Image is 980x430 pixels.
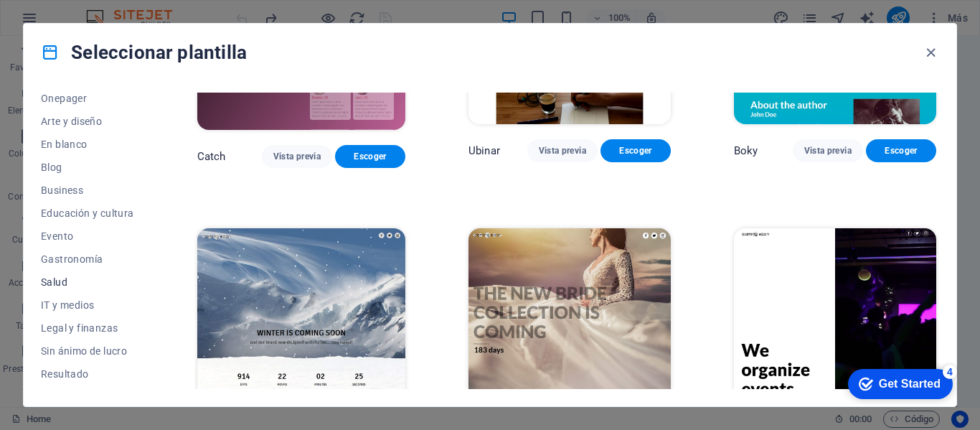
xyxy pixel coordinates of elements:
button: Escoger [866,139,936,162]
span: Escoger [612,145,659,156]
h4: Seleccionar plantilla [41,41,247,64]
button: En blanco [41,133,134,156]
button: IT y medios [41,294,134,317]
button: Educación y cultura [41,202,134,225]
button: Resultado [41,363,134,385]
span: Educación y cultura [41,207,134,219]
div: Get Started [42,16,104,29]
span: En blanco [41,139,134,150]
span: Resultado [41,368,134,380]
button: Vista previa [793,139,863,162]
span: Vista previa [273,151,321,162]
p: Catch [197,149,226,164]
button: Vista previa [527,139,598,162]
span: Blog [41,162,134,173]
span: Onepager [41,93,134,104]
span: Sin ánimo de lucro [41,345,134,357]
span: Escoger [877,145,925,156]
span: Salud [41,276,134,288]
button: Portfolio [41,385,134,408]
button: Gastronomía [41,248,134,271]
span: Arte y diseño [41,116,134,127]
p: Boky [734,144,758,158]
img: Coming Soon 3 [468,228,671,415]
button: Vista previa [262,145,332,168]
button: Blog [41,156,134,179]
button: Onepager [41,87,134,110]
span: Legal y finanzas [41,322,134,334]
button: Legal y finanzas [41,317,134,340]
button: Arte y diseño [41,110,134,133]
button: Escoger [335,145,405,168]
span: Escoger [347,151,394,162]
div: Get Started 4 items remaining, 20% complete [11,7,116,37]
button: Escoger [600,139,671,162]
div: 4 [106,3,121,17]
span: Evento [41,230,134,242]
button: Salud [41,271,134,294]
span: IT y medios [41,299,134,311]
button: Sin ánimo de lucro [41,340,134,363]
img: Coming Soon 4 [197,228,405,421]
p: Ubinar [468,144,500,158]
span: Gastronomía [41,253,134,265]
button: Evento [41,225,134,248]
button: Business [41,179,134,202]
span: Vista previa [539,145,586,156]
span: Vista previa [804,145,852,156]
span: Business [41,184,134,196]
img: Coming Soon 2 [734,228,936,415]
